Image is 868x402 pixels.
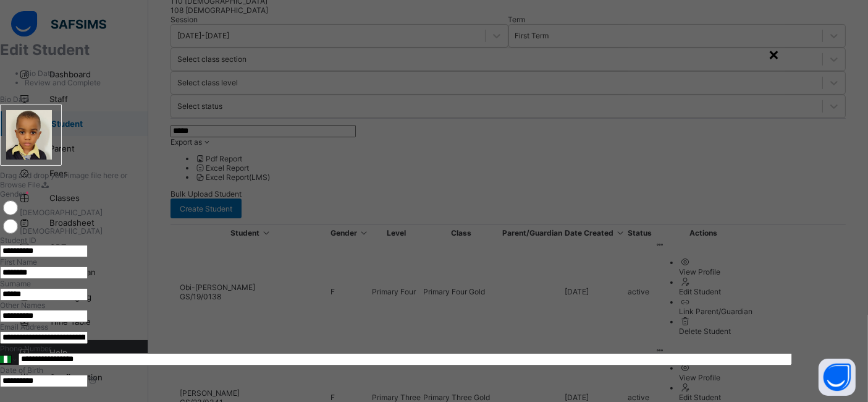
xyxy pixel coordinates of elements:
button: Open asap [819,359,856,396]
span: Bio Data [25,69,54,78]
label: [DEMOGRAPHIC_DATA] [20,208,103,217]
img: bannerImage [6,110,52,160]
div: × [768,43,780,64]
span: Review and Complete [25,78,101,87]
label: [DEMOGRAPHIC_DATA] [20,226,103,236]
